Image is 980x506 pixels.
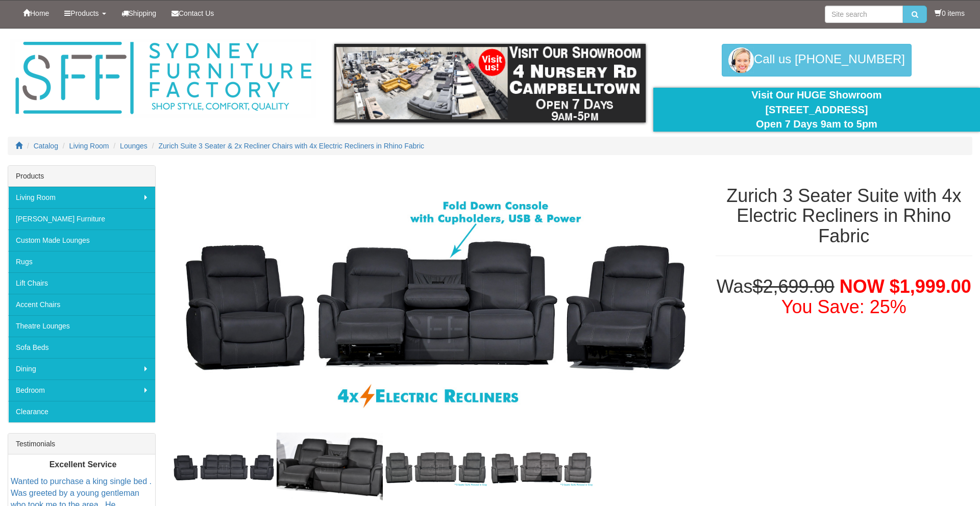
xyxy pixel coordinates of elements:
[935,8,965,18] li: 0 items
[8,434,155,454] div: Testimonials
[781,296,906,317] font: You Save: 25%
[179,9,214,17] span: Contact Us
[8,230,155,251] a: Custom Made Lounges
[8,272,155,294] a: Lift Chairs
[716,186,972,246] h1: Zurich 3 Seater Suite with 4x Electric Recliners in Rhino Fabric
[164,1,222,26] a: Contact Us
[114,1,164,26] a: Shipping
[8,337,155,358] a: Sofa Beds
[120,142,148,150] a: Lounges
[70,9,99,17] span: Products
[30,9,49,17] span: Home
[8,294,155,315] a: Accent Chairs
[8,166,155,187] div: Products
[69,142,109,150] a: Living Room
[57,1,113,26] a: Products
[752,276,834,297] del: $2,699.00
[34,142,58,150] a: Catalog
[8,401,155,422] a: Clearance
[50,460,117,469] b: Excellent Service
[10,39,316,118] img: Sydney Furniture Factory
[716,276,972,317] h1: Was
[8,315,155,337] a: Theatre Lounges
[8,187,155,208] a: Living Room
[334,44,646,122] img: showroom.gif
[825,6,903,23] input: Site search
[129,9,157,17] span: Shipping
[15,1,57,26] a: Home
[8,208,155,230] a: [PERSON_NAME] Furniture
[159,142,425,150] a: Zurich Suite 3 Seater & 2x Recliner Chairs with 4x Electric Recliners in Rhino Fabric
[8,251,155,272] a: Rugs
[8,358,155,380] a: Dining
[840,276,971,297] span: NOW $1,999.00
[661,88,972,132] div: Visit Our HUGE Showroom [STREET_ADDRESS] Open 7 Days 9am to 5pm
[8,380,155,401] a: Bedroom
